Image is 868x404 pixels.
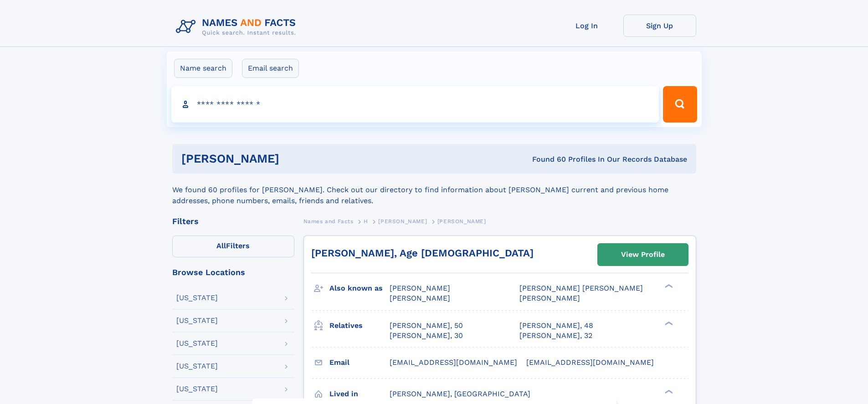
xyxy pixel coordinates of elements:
a: Sign Up [623,15,696,37]
label: Name search [174,59,232,78]
div: [US_STATE] [176,363,218,370]
a: [PERSON_NAME], Age [DEMOGRAPHIC_DATA] [311,247,534,259]
div: We found 60 profiles for [PERSON_NAME]. Check out our directory to find information about [PERSON... [172,174,696,206]
div: [US_STATE] [176,294,218,302]
span: [PERSON_NAME] [519,294,580,302]
span: All [216,241,226,250]
div: ❯ [663,389,673,394]
a: [PERSON_NAME], 32 [519,331,592,341]
div: Found 60 Profiles In Our Records Database [406,154,687,164]
img: Logo Names and Facts [172,15,303,39]
h3: Relatives [329,318,390,333]
span: [PERSON_NAME] [PERSON_NAME] [519,284,643,292]
span: [PERSON_NAME] [437,218,486,225]
label: Filters [172,235,294,257]
input: search input [171,86,659,123]
div: ❯ [663,283,673,289]
h3: Email [329,355,390,370]
span: [PERSON_NAME] [378,218,427,225]
a: H [364,215,368,227]
span: [EMAIL_ADDRESS][DOMAIN_NAME] [390,358,517,367]
div: ❯ [663,320,673,326]
span: [PERSON_NAME], [GEOGRAPHIC_DATA] [390,389,530,398]
div: Filters [172,217,294,225]
a: Names and Facts [303,215,354,227]
div: [US_STATE] [176,385,218,393]
div: Browse Locations [172,268,294,276]
label: Email search [242,59,299,78]
span: [PERSON_NAME] [390,294,450,302]
div: View Profile [621,244,665,265]
a: [PERSON_NAME] [378,215,427,227]
div: [US_STATE] [176,340,218,347]
a: [PERSON_NAME], 50 [390,321,463,331]
div: [US_STATE] [176,317,218,324]
span: H [364,218,368,225]
a: View Profile [598,244,688,266]
span: [PERSON_NAME] [390,284,450,292]
a: [PERSON_NAME], 30 [390,331,463,341]
a: Log In [550,15,623,37]
h3: Lived in [329,386,390,402]
h1: [PERSON_NAME] [181,153,406,164]
button: Search Button [663,86,697,123]
span: [EMAIL_ADDRESS][DOMAIN_NAME] [526,358,654,367]
h3: Also known as [329,281,390,296]
a: [PERSON_NAME], 48 [519,321,593,331]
